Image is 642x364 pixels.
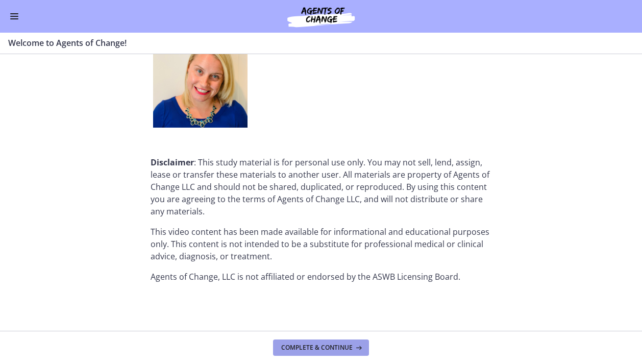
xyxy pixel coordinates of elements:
button: Mute [280,175,300,192]
h3: Welcome to Agents of Change! [8,37,622,49]
p: Agents of Change, LLC is not affiliated or endorsed by the ASWB Licensing Board. [151,271,491,283]
button: Enable menu [8,10,20,22]
span: Complete & continue [281,344,353,352]
img: 1617799957543.jpg [153,33,248,128]
p: : This study material is for personal use only. You may not sell, lend, assign, lease or transfer... [151,156,491,217]
p: This video content has been made available for informational and educational purposes only. This ... [151,226,491,262]
div: Playbar [44,175,275,192]
button: Fullscreen [320,175,341,192]
button: Play Video: c1o6hcmjueu5qasqsu00.mp4 [139,67,203,108]
img: Agents of Change [260,4,382,29]
button: Complete & continue [273,339,369,356]
strong: Disclaimer [151,157,194,168]
button: Show settings menu [300,175,320,192]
